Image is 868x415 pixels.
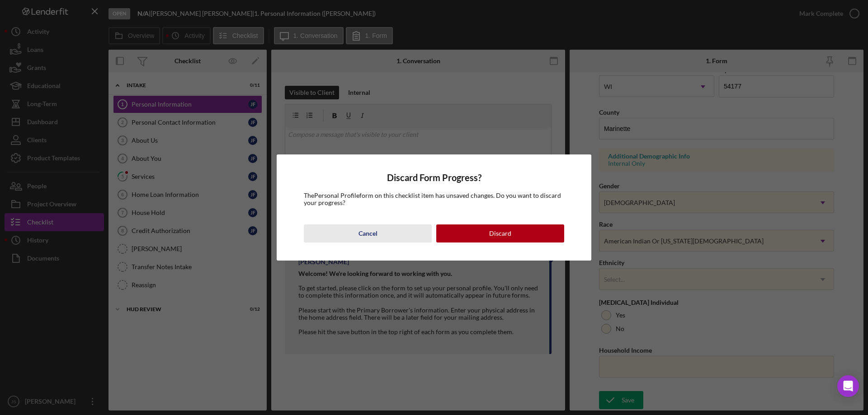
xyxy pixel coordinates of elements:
span: The Personal Profile form on this checklist item has unsaved changes. Do you want to discard your... [304,191,561,206]
button: Discard [436,224,564,242]
div: Discard [489,224,511,242]
div: Cancel [359,224,377,242]
h4: Discard Form Progress? [304,173,564,183]
button: Cancel [304,224,432,242]
div: Open Intercom Messenger [837,375,859,397]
